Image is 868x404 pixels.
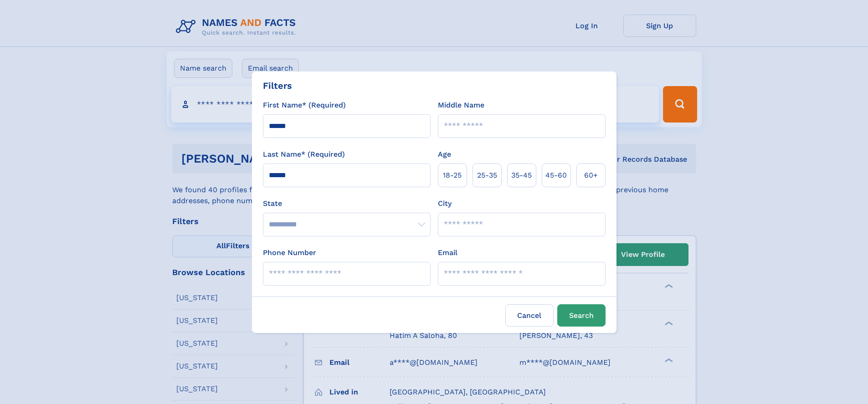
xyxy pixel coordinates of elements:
[557,304,606,327] button: Search
[263,198,431,209] label: State
[584,170,598,181] span: 60+
[477,170,497,181] span: 25‑35
[263,79,292,92] div: Filters
[263,149,345,160] label: Last Name* (Required)
[438,247,457,258] label: Email
[263,247,316,258] label: Phone Number
[438,100,484,111] label: Middle Name
[545,170,567,181] span: 45‑60
[443,170,462,181] span: 18‑25
[438,198,452,209] label: City
[511,170,532,181] span: 35‑45
[505,304,554,327] label: Cancel
[438,149,451,160] label: Age
[263,100,346,111] label: First Name* (Required)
